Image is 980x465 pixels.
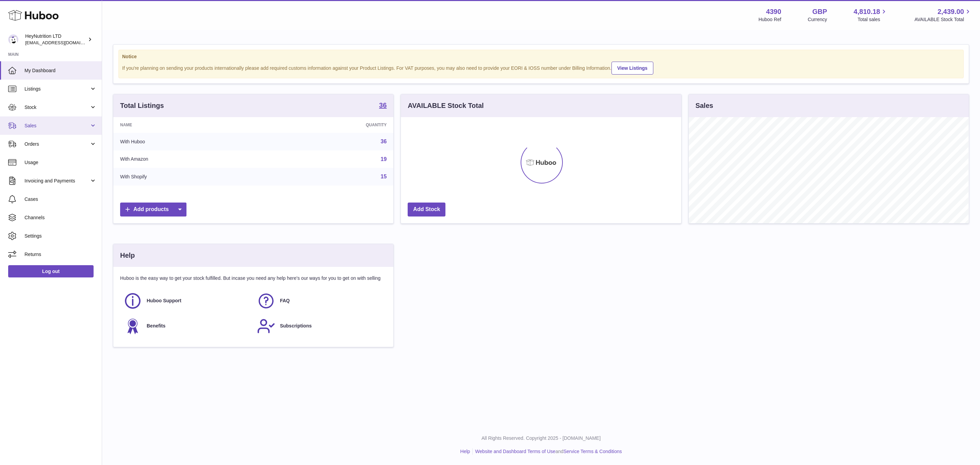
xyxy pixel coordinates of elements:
span: AVAILABLE Stock Total [914,16,972,23]
img: info@heynutrition.com [8,34,18,45]
a: Help [460,449,470,454]
div: If you're planning on sending your products internationally please add required customs informati... [122,61,960,75]
p: All Rights Reserved. Copyright 2025 - [DOMAIN_NAME] [108,435,975,442]
span: 4,810.18 [854,7,880,16]
p: Huboo is the easy way to get your stock fulfilled. But incase you need any help here's our ways f... [120,275,387,282]
a: 19 [381,156,387,162]
strong: Notice [122,53,960,60]
div: Huboo Ref [758,16,781,23]
th: Quantity [267,117,394,133]
strong: GBP [812,7,827,16]
h3: AVAILABLE Stock Total [408,101,484,110]
span: Usage [24,159,97,166]
strong: 4390 [766,7,781,16]
span: Cases [24,196,97,203]
h3: Help [120,251,135,260]
a: 4,810.18 Total sales [854,7,888,23]
h3: Total Listings [120,101,164,110]
span: Channels [24,214,97,221]
span: Sales [24,123,89,129]
td: With Amazon [113,150,267,168]
a: FAQ [257,292,383,310]
span: Invoicing and Payments [24,178,89,184]
li: and [473,448,622,455]
a: 36 [379,102,387,110]
div: HeyNutrition LTD [25,33,86,46]
a: Website and Dashboard Terms of Use [475,449,555,454]
h3: Sales [696,101,713,110]
a: Add Stock [408,203,445,217]
a: 36 [381,139,387,144]
span: Huboo Support [147,298,181,304]
span: Settings [24,233,97,239]
a: 15 [381,174,387,179]
td: With Shopify [113,168,267,186]
span: Total sales [857,16,888,23]
th: Name [113,117,267,133]
td: With Huboo [113,133,267,150]
span: [EMAIL_ADDRESS][DOMAIN_NAME] [25,40,100,45]
a: Huboo Support [124,292,250,310]
span: Benefits [147,323,165,329]
a: View Listings [611,62,653,75]
span: Orders [24,141,89,147]
a: Add products [120,203,186,217]
a: Benefits [124,317,250,335]
a: Subscriptions [257,317,383,335]
span: Returns [24,251,97,258]
span: Listings [24,86,89,92]
a: Log out [8,265,94,277]
span: Stock [24,104,89,111]
div: Currency [808,16,827,23]
span: My Dashboard [24,67,97,74]
a: 2,439.00 AVAILABLE Stock Total [914,7,972,23]
span: 2,439.00 [937,7,964,16]
span: FAQ [280,298,290,304]
strong: 36 [379,102,387,109]
a: Service Terms & Conditions [563,449,622,454]
span: Subscriptions [280,323,312,329]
